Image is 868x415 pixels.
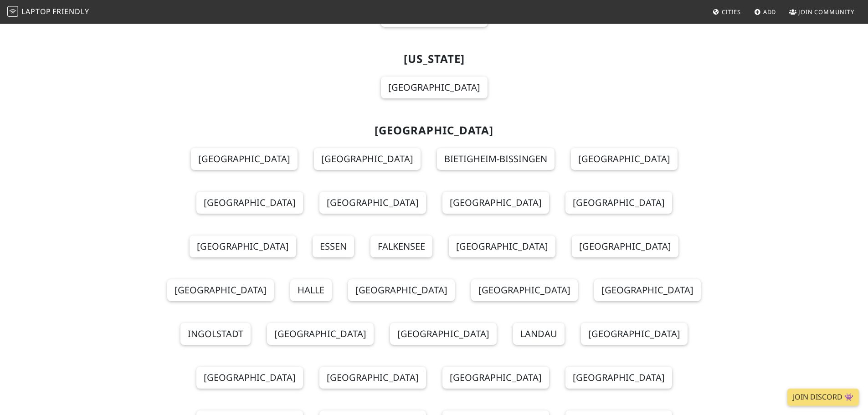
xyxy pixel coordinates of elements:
h2: [US_STATE] [139,52,729,66]
a: Add [750,4,780,20]
a: Essen [313,236,354,257]
a: [GEOGRAPHIC_DATA] [314,148,421,170]
a: [GEOGRAPHIC_DATA] [571,148,678,170]
span: Friendly [52,6,89,16]
a: [GEOGRAPHIC_DATA] [565,367,672,389]
span: Laptop [21,6,51,16]
span: Cities [722,8,741,16]
a: [GEOGRAPHIC_DATA] [381,77,488,98]
a: [GEOGRAPHIC_DATA] [442,192,549,214]
a: [GEOGRAPHIC_DATA] [581,323,688,345]
a: [GEOGRAPHIC_DATA] [449,236,555,257]
a: Halle [290,279,332,301]
a: [GEOGRAPHIC_DATA] [319,367,426,389]
a: Falkensee [370,236,432,257]
a: [GEOGRAPHIC_DATA] [319,192,426,214]
a: Cities [709,4,745,20]
a: [GEOGRAPHIC_DATA] [167,279,274,301]
a: [GEOGRAPHIC_DATA] [267,323,374,345]
a: [GEOGRAPHIC_DATA] [594,279,701,301]
img: LaptopFriendly [7,6,18,17]
a: Bietigheim-Bissingen [437,148,555,170]
span: Join Community [798,8,854,16]
a: Ingolstadt [180,323,251,345]
a: [GEOGRAPHIC_DATA] [442,367,549,389]
a: [GEOGRAPHIC_DATA] [565,192,672,214]
a: [GEOGRAPHIC_DATA] [348,279,455,301]
a: [GEOGRAPHIC_DATA] [196,367,303,389]
a: Join Discord 👾 [787,389,859,406]
span: Add [763,8,776,16]
a: [GEOGRAPHIC_DATA] [390,323,497,345]
a: LaptopFriendly LaptopFriendly [7,4,89,20]
a: [GEOGRAPHIC_DATA] [572,236,678,257]
a: [GEOGRAPHIC_DATA] [190,236,296,257]
a: Landau [513,323,565,345]
a: [GEOGRAPHIC_DATA] [471,279,578,301]
a: [GEOGRAPHIC_DATA] [191,148,298,170]
a: Join Community [786,4,858,20]
a: [GEOGRAPHIC_DATA] [196,192,303,214]
h2: [GEOGRAPHIC_DATA] [139,124,729,137]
